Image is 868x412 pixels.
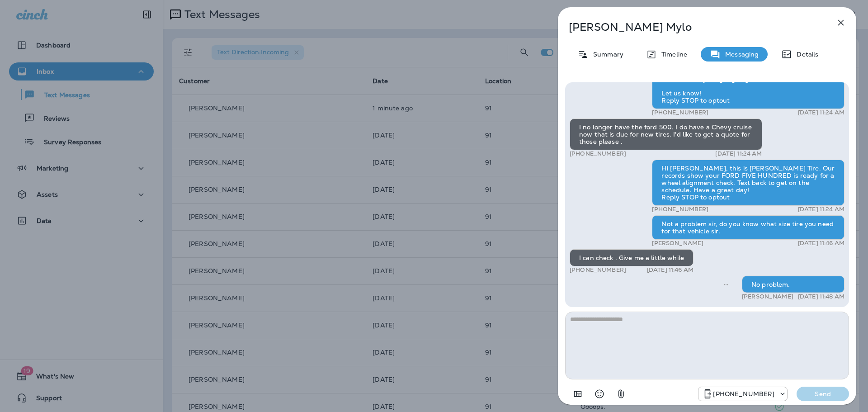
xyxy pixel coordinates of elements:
div: Not a problem sir, do you know what size tire you need for that vehicle sir. [652,215,844,240]
p: [PERSON_NAME] [652,240,703,247]
p: [PHONE_NUMBER] [652,109,708,116]
p: [DATE] 11:48 AM [798,293,844,300]
p: [DATE] 11:24 AM [715,150,762,157]
p: Summary [589,51,623,58]
p: Messaging [721,51,759,58]
div: I can check . Give me a little while [570,249,693,266]
span: Sent [724,280,728,288]
p: [DATE] 11:24 AM [798,206,844,213]
div: I no longer have the ford 500. I do have a Chevy cruise now that is due for new tires. I'd like t... [570,118,762,150]
p: Details [792,51,818,58]
button: Select an emoji [590,385,609,403]
div: +1 (330) 521-2826 [698,388,787,399]
p: [PHONE_NUMBER] [570,150,626,157]
p: [PERSON_NAME] Mylo [569,21,816,33]
p: Timeline [657,51,687,58]
p: [PHONE_NUMBER] [713,390,774,398]
p: [PHONE_NUMBER] [652,206,708,213]
p: [DATE] 11:46 AM [647,266,693,274]
p: [DATE] 11:46 AM [798,240,844,247]
button: Add in a premade template [569,385,587,403]
div: Hi [PERSON_NAME], this is [PERSON_NAME] Tire. Our records show your FORD FIVE HUNDRED is ready fo... [652,160,844,206]
div: No problem. [742,276,844,293]
p: [DATE] 11:24 AM [798,109,844,116]
p: [PERSON_NAME] [742,293,793,300]
p: [PHONE_NUMBER] [570,266,626,274]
